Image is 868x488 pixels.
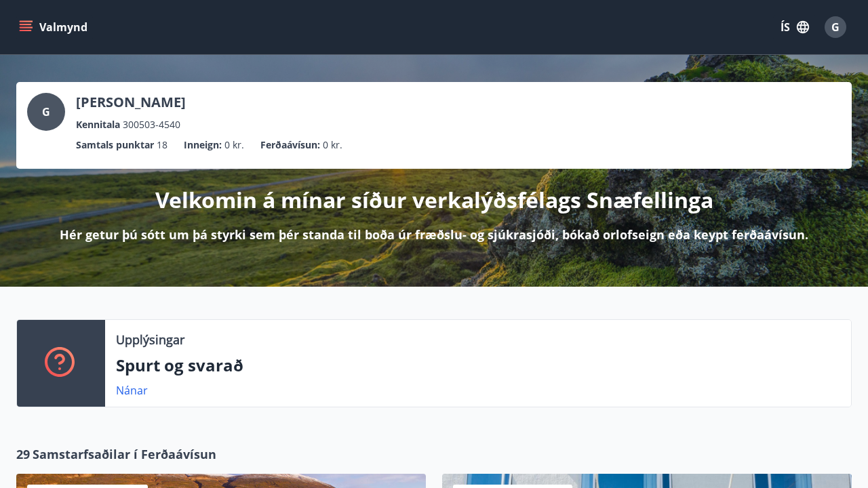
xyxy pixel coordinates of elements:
button: G [819,11,852,43]
p: Kennitala [76,117,120,132]
span: G [831,20,840,35]
p: Upplýsingar [116,331,184,348]
p: Samtals punktar [76,138,154,152]
span: 18 [157,138,167,152]
p: Ferðaávísun : [260,138,320,152]
span: 0 kr. [224,138,244,152]
span: G [42,104,50,119]
button: menu [16,15,93,39]
span: Samstarfsaðilar í Ferðaávísun [33,445,216,463]
a: Nánar [116,383,148,398]
p: Velkomin á mínar síður verkalýðsfélags Snæfellinga [155,185,713,215]
span: 300503-4540 [123,117,180,132]
p: Spurt og svarað [116,354,840,377]
span: 0 kr. [323,138,342,152]
span: 29 [16,445,30,463]
button: ÍS [773,15,816,39]
p: Hér getur þú sótt um þá styrki sem þér standa til boða úr fræðslu- og sjúkrasjóði, bókað orlofsei... [60,226,808,243]
p: Inneign : [184,138,222,152]
p: [PERSON_NAME] [76,93,186,112]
